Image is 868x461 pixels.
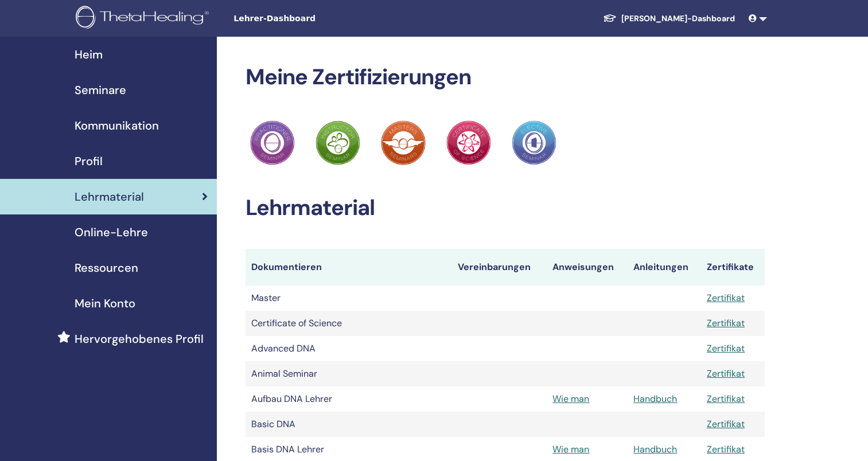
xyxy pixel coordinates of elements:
[552,443,589,455] a: Wie man
[75,330,204,347] span: Hervorgehobenes Profil
[75,153,103,170] span: Profil
[246,195,765,221] h2: Lehrmaterial
[233,13,406,25] span: Lehrer-Dashboard
[603,13,617,23] img: graduation-cap-white.svg
[75,295,135,312] span: Mein Konto
[633,443,677,455] a: Handbuch
[246,249,452,286] th: Dokumentieren
[628,249,701,286] th: Anleitungen
[547,249,628,286] th: Anweisungen
[246,286,452,311] td: Master
[446,120,491,165] img: Practitioner
[75,46,103,63] span: Heim
[76,6,213,32] img: logo.png
[75,224,148,241] span: Online-Lehre
[75,81,126,99] span: Seminare
[316,120,360,165] img: Practitioner
[707,342,745,354] a: Zertifikat
[707,418,745,430] a: Zertifikat
[250,120,295,165] img: Practitioner
[75,188,144,205] span: Lehrmaterial
[75,259,138,276] span: Ressourcen
[594,8,744,29] a: [PERSON_NAME]-Dashboard
[246,64,765,91] h2: Meine Zertifizierungen
[75,117,159,134] span: Kommunikation
[512,120,556,165] img: Practitioner
[246,336,452,361] td: Advanced DNA
[246,412,452,437] td: Basic DNA
[381,120,426,165] img: Practitioner
[707,368,745,380] a: Zertifikat
[701,249,765,286] th: Zertifikate
[707,443,745,455] a: Zertifikat
[552,393,589,405] a: Wie man
[707,393,745,405] a: Zertifikat
[707,292,745,304] a: Zertifikat
[246,386,452,412] td: Aufbau DNA Lehrer
[452,249,547,286] th: Vereinbarungen
[633,393,677,405] a: Handbuch
[707,317,745,329] a: Zertifikat
[246,311,452,336] td: Certificate of Science
[246,361,452,386] td: Animal Seminar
